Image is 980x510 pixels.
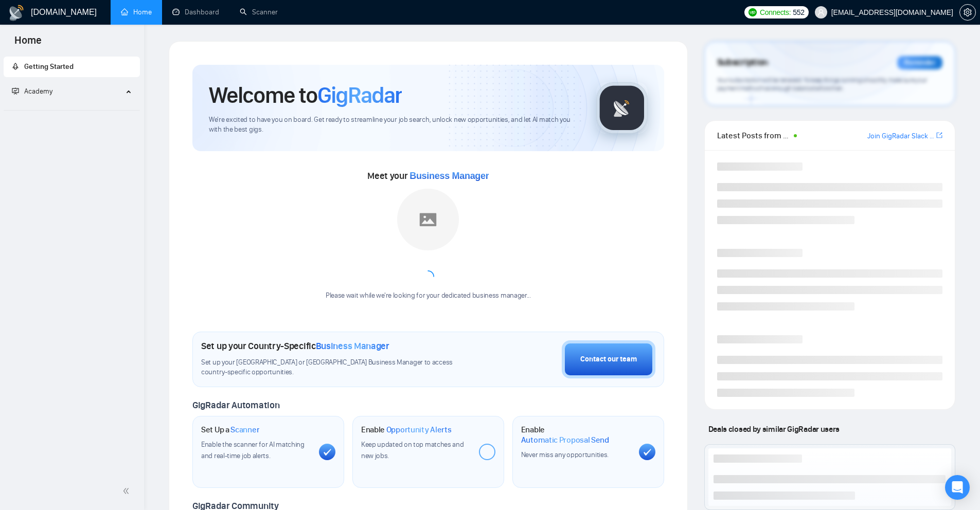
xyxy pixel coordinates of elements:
[367,170,489,181] span: Meet your
[4,106,140,113] li: Academy Homepage
[386,425,452,435] span: Opportunity Alerts
[717,129,791,142] span: Latest Posts from the GigRadar Community
[121,8,152,16] a: homeHome
[580,354,637,365] div: Contact our team
[817,9,825,16] span: user
[209,115,580,135] span: We're excited to have you on board. Get ready to streamline your job search, unlock new opportuni...
[319,291,537,301] div: Please wait while we're looking for your dedicated business manager...
[749,8,757,16] img: upwork-logo.png
[562,340,655,378] button: Contact our team
[361,425,452,435] h1: Enable
[521,435,609,445] span: Automatic Proposal Send
[422,270,434,283] span: loading
[201,358,474,377] span: Set up your [GEOGRAPHIC_DATA] or [GEOGRAPHIC_DATA] Business Manager to access country-specific op...
[793,7,804,18] span: 552
[317,81,402,109] span: GigRadar
[960,8,975,16] span: setting
[959,4,976,21] button: setting
[760,7,791,18] span: Connects:
[4,57,140,77] li: Getting Started
[945,475,970,500] div: Open Intercom Messenger
[409,171,489,181] span: Business Manager
[230,425,259,435] span: Scanner
[201,340,389,352] h1: Set up your Country-Specific
[6,33,50,54] span: Home
[596,82,648,134] img: gigradar-logo.png
[240,8,278,16] a: searchScanner
[192,399,279,411] span: GigRadar Automation
[8,5,25,21] img: logo
[717,54,768,71] span: Subscription
[397,189,459,250] img: placeholder.png
[122,486,133,496] span: double-left
[521,450,609,459] span: Never miss any opportunities.
[201,440,305,460] span: Enable the scanner for AI matching and real-time job alerts.
[936,131,942,139] span: export
[12,87,52,96] span: Academy
[959,8,976,16] a: setting
[209,81,402,109] h1: Welcome to
[12,63,19,70] span: rocket
[521,425,631,445] h1: Enable
[936,131,942,140] a: export
[867,131,934,142] a: Join GigRadar Slack Community
[316,340,389,352] span: Business Manager
[201,425,259,435] h1: Set Up a
[704,420,844,438] span: Deals closed by similar GigRadar users
[172,8,219,16] a: dashboardDashboard
[717,76,927,93] span: Your subscription will be renewed. To keep things running smoothly, make sure your payment method...
[12,87,19,95] span: fund-projection-screen
[361,440,464,460] span: Keep updated on top matches and new jobs.
[897,56,942,69] div: Reminder
[24,87,52,96] span: Academy
[24,62,74,71] span: Getting Started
